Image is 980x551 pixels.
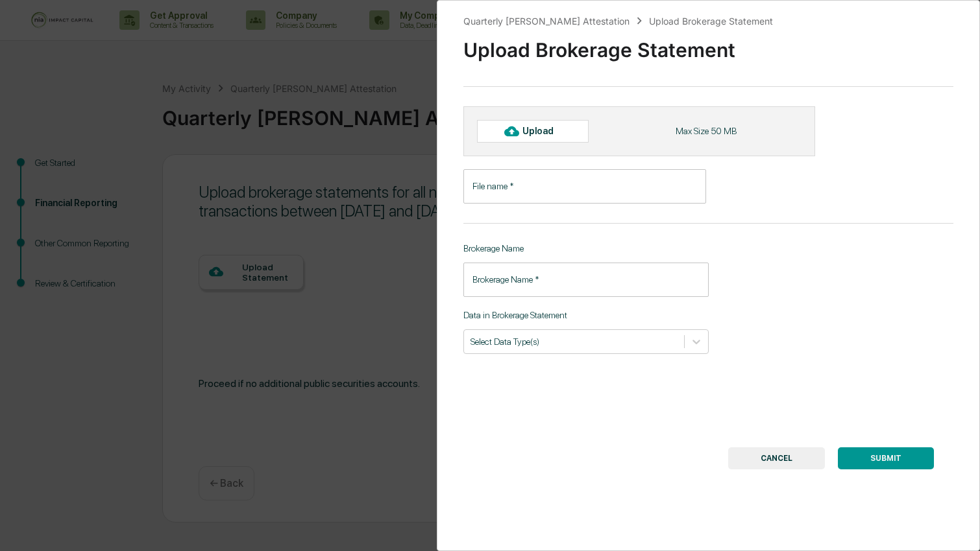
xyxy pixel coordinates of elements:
iframe: Open customer support [938,508,974,543]
div: Upload Brokerage Statement [649,16,773,27]
button: SUBMIT [838,447,934,469]
p: Brokerage Name [463,243,709,253]
div: Quarterly [PERSON_NAME] Attestation [463,16,630,27]
div: Max Size 50 MB [676,126,737,136]
button: CANCEL [728,447,825,469]
div: Upload [522,126,565,136]
div: Upload Brokerage Statement [463,28,953,62]
p: Data in Brokerage Statement [463,310,709,320]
